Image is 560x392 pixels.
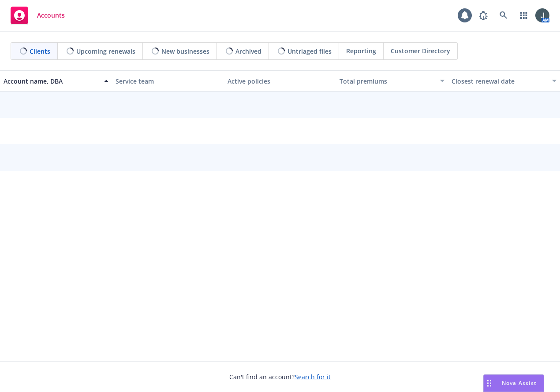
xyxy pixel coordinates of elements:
[37,12,65,19] span: Accounts
[452,77,547,86] div: Closest renewal date
[4,77,99,86] div: Account name, DBA
[7,3,68,28] a: Accounts
[161,47,209,56] span: New businesses
[336,70,448,92] button: Total premiums
[229,372,331,381] span: Can't find an account?
[340,77,435,86] div: Total premiums
[474,7,492,24] a: Report a Bug
[515,7,533,24] a: Switch app
[228,77,332,86] div: Active policies
[235,47,261,56] span: Archived
[535,8,549,22] img: photo
[295,373,331,381] a: Search for it
[346,46,376,55] span: Reporting
[76,47,135,56] span: Upcoming renewals
[287,47,332,56] span: Untriaged files
[483,374,544,392] button: Nova Assist
[391,46,450,55] span: Customer Directory
[495,7,512,24] a: Search
[448,70,560,92] button: Closest renewal date
[484,375,495,392] div: Drag to move
[502,379,537,387] span: Nova Assist
[224,70,336,92] button: Active policies
[112,70,224,92] button: Service team
[30,47,50,56] span: Clients
[116,77,220,86] div: Service team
